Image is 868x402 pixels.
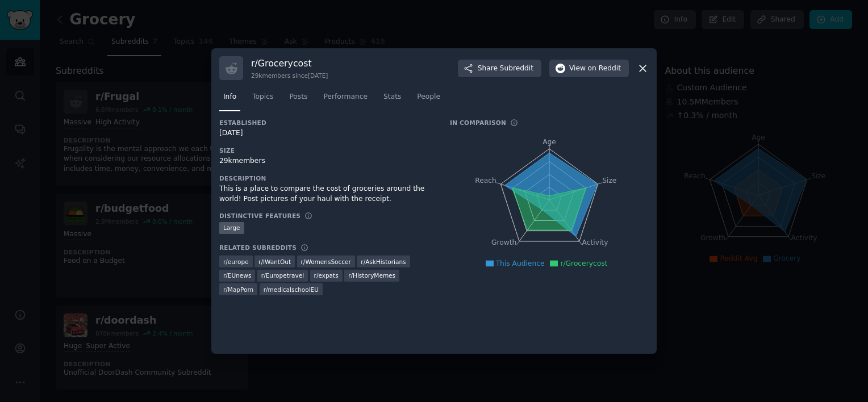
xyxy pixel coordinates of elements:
[491,239,516,247] tspan: Growth
[219,128,434,139] div: [DATE]
[314,271,339,279] span: r/ expats
[383,92,401,102] span: Stats
[323,92,368,102] span: Performance
[219,119,434,127] h3: Established
[219,146,434,154] h3: Size
[285,88,311,111] a: Posts
[549,60,629,78] button: Viewon Reddit
[319,88,372,111] a: Performance
[223,92,236,102] span: Info
[223,286,253,294] span: r/ MapPorn
[417,92,440,102] span: People
[413,88,444,111] a: People
[251,57,328,69] h3: r/ Grocerycost
[252,92,273,102] span: Topics
[478,64,533,74] span: Share
[379,88,405,111] a: Stats
[219,156,434,166] div: 29k members
[223,271,251,279] span: r/ EUnews
[458,60,541,78] button: ShareSubreddit
[588,64,621,74] span: on Reddit
[582,239,608,247] tspan: Activity
[258,258,291,266] span: r/ IWantOut
[251,72,328,79] div: 29k members since [DATE]
[496,259,545,267] span: This Audience
[450,119,506,127] h3: In Comparison
[602,177,616,185] tspan: Size
[219,212,301,220] h3: Distinctive Features
[219,174,434,182] h3: Description
[219,88,240,111] a: Info
[348,271,395,279] span: r/ HistoryMemes
[219,222,244,234] div: Large
[560,259,607,267] span: r/Grocerycost
[223,258,249,266] span: r/ europe
[361,258,406,266] span: r/ AskHistorians
[569,64,621,74] span: View
[500,64,533,74] span: Subreddit
[542,138,556,146] tspan: Age
[219,244,297,252] h3: Related Subreddits
[248,88,277,111] a: Topics
[301,258,351,266] span: r/ WomensSoccer
[219,184,434,204] div: This is a place to compare the cost of groceries around the world! Post pictures of your haul wit...
[289,92,307,102] span: Posts
[475,177,496,185] tspan: Reach
[261,271,304,279] span: r/ Europetravel
[264,286,319,294] span: r/ medicalschoolEU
